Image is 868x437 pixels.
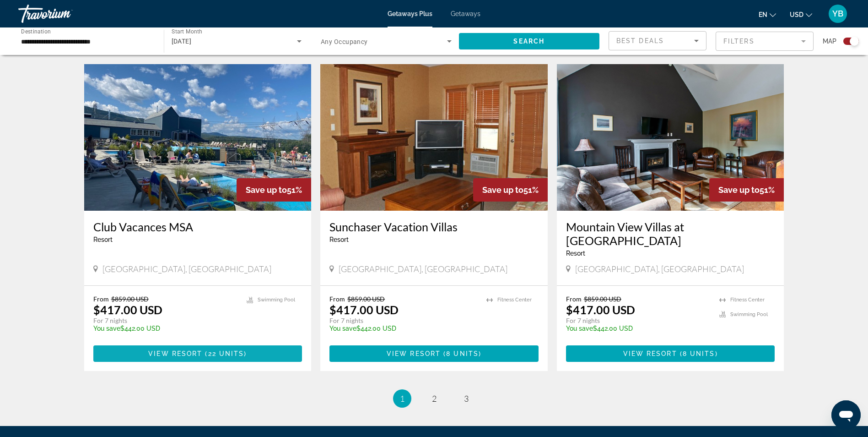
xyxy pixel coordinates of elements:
button: View Resort(22 units) [93,345,302,362]
img: C158I01L.jpg [320,64,548,211]
button: View Resort(8 units) [566,345,775,362]
span: YB [832,9,843,18]
span: View Resort [387,350,441,357]
span: ( ) [441,350,481,357]
span: [GEOGRAPHIC_DATA], [GEOGRAPHIC_DATA] [339,264,507,274]
p: $442.00 USD [566,325,711,332]
span: Any Occupancy [321,38,368,45]
span: From [329,295,345,303]
a: Getaways Plus [388,10,432,17]
mat-select: Sort by [616,35,699,46]
span: [GEOGRAPHIC_DATA], [GEOGRAPHIC_DATA] [102,264,271,274]
span: You save [566,325,593,332]
span: View Resort [148,350,202,357]
span: Best Deals [616,37,664,44]
img: 0538I01X.jpg [557,64,784,211]
p: For 7 nights [93,317,238,325]
a: Mountain View Villas at [GEOGRAPHIC_DATA] [566,220,775,247]
span: Swimming Pool [730,311,768,317]
span: Search [513,38,545,45]
span: Fitness Center [730,297,765,303]
span: ( ) [202,350,247,357]
p: $442.00 USD [93,325,238,332]
span: en [759,11,767,18]
span: Start Month [172,28,202,35]
span: [GEOGRAPHIC_DATA], [GEOGRAPHIC_DATA] [575,264,744,274]
a: Club Vacances MSA [93,220,302,234]
span: [DATE] [172,38,192,45]
p: $417.00 USD [93,303,162,317]
span: $859.00 USD [111,295,149,303]
span: View Resort [623,350,677,357]
span: 2 [432,393,437,404]
img: 2621O01X.jpg [84,64,312,211]
button: User Menu [826,4,850,23]
span: Save up to [246,185,287,195]
div: 51% [709,178,784,202]
span: $859.00 USD [584,295,621,303]
button: Search [459,33,600,49]
span: 8 units [446,350,479,357]
span: You save [93,325,120,332]
span: Map [823,35,836,48]
span: Save up to [718,185,760,195]
a: Travorium [18,2,110,26]
div: 51% [237,178,311,202]
a: Sunchaser Vacation Villas [329,220,539,234]
p: $442.00 USD [329,325,477,332]
span: Swimming Pool [258,297,295,303]
div: 51% [473,178,548,202]
p: $417.00 USD [566,303,635,317]
iframe: Button to launch messaging window [831,400,861,430]
button: Change language [759,8,776,21]
span: Resort [93,236,113,243]
button: View Resort(8 units) [329,345,539,362]
span: 22 units [208,350,244,357]
span: Fitness Center [497,297,532,303]
a: Getaways [451,10,480,17]
p: $417.00 USD [329,303,399,317]
span: 8 units [683,350,715,357]
span: ( ) [677,350,718,357]
span: 1 [400,393,404,404]
span: You save [329,325,356,332]
span: 3 [464,393,469,404]
span: $859.00 USD [347,295,385,303]
p: For 7 nights [566,317,711,325]
span: Destination [21,28,51,34]
span: Resort [566,250,585,257]
span: Resort [329,236,349,243]
span: From [93,295,109,303]
span: Save up to [482,185,523,195]
button: Change currency [790,8,812,21]
nav: Pagination [84,389,784,408]
span: USD [790,11,803,18]
p: For 7 nights [329,317,477,325]
span: From [566,295,582,303]
button: Filter [716,31,814,51]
